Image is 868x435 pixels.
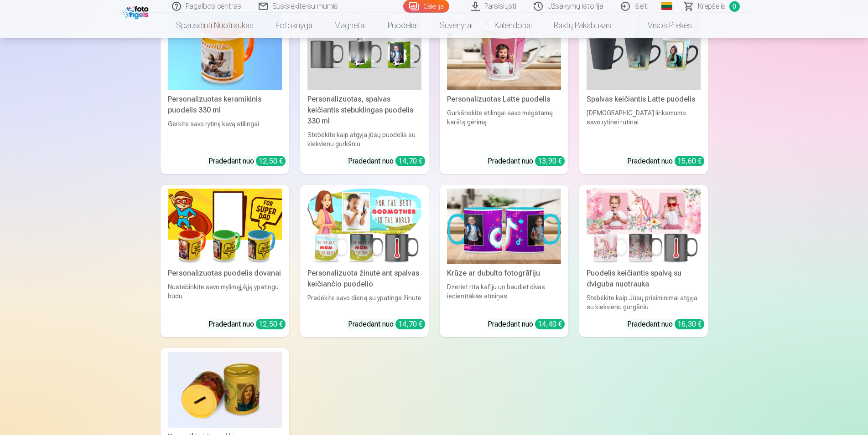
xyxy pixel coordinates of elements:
div: Pradedant nuo [208,319,286,330]
div: Pradedant nuo [488,156,565,167]
a: Personalizuota žinutė ant spalvas keičiančio puodelioPersonalizuota žinutė ant spalvas keičiančio... [300,185,429,338]
img: Personalizuotas puodelis dovanai [168,189,282,265]
a: Puodeliai [377,13,429,38]
div: [DEMOGRAPHIC_DATA] linksmumo savo rytinei rutinai [583,108,704,148]
div: Pradedant nuo [627,156,704,167]
a: Kalendoriai [483,13,543,38]
div: 13,90 € [535,156,565,166]
a: Personalizuotas Latte puodelisPersonalizuotas Latte puodelisGurkšnokite stilingai savo mėgstamą k... [440,10,568,174]
span: 0 [729,1,740,12]
div: Personalizuotas puodelis dovanai [164,268,286,279]
img: Puodelis keičiantis spalvą su dviguba nuotrauka [587,189,701,265]
a: Visos prekės [622,13,703,38]
a: Puodelis keičiantis spalvą su dviguba nuotraukaPuodelis keičiantis spalvą su dviguba nuotraukaSte... [579,185,708,338]
div: Personalizuotas keramikinis puodelis 330 ml [164,94,286,116]
a: Suvenyrai [429,13,483,38]
div: Pradedant nuo [348,319,425,330]
a: Magnetai [323,13,377,38]
span: Krepšelis [698,1,726,12]
div: Personalizuotas Latte puodelis [443,94,565,105]
div: 14,40 € [535,319,565,329]
div: Personalizuotas, spalvas keičiantis stebuklingas puodelis 330 ml [304,94,425,127]
div: Puodelis keičiantis spalvą su dviguba nuotrauka [583,268,704,290]
div: Krūze ar dubulto fotogrāfiju [443,268,565,279]
div: Gerkite savo rytinę kavą stilingai [164,119,286,148]
a: Raktų pakabukas [543,13,622,38]
a: Personalizuotas keramikinis puodelis 330 ml Personalizuotas keramikinis puodelis 330 mlGerkite sa... [161,10,289,174]
a: Krūze ar dubulto fotogrāfijuKrūze ar dubulto fotogrāfijuDzeriet rīta kafiju un baudiet divas ieci... [440,185,568,338]
img: Krūze ar dubulto fotogrāfiju [447,189,561,265]
div: Pradedant nuo [627,319,704,330]
div: Pradedant nuo [348,156,425,167]
div: 12,50 € [256,319,286,329]
div: 14,70 € [395,319,425,329]
div: Spalvas keičiantis Latte puodelis [583,94,704,105]
div: 16,30 € [675,319,704,329]
img: Spalvas keičiantis Latte puodelis [587,14,701,90]
div: Pradedant nuo [488,319,565,330]
div: Nustebinkite savo mylimąjį/ąją ypatingu būdu [164,282,286,312]
a: Spausdinti nuotraukas [165,13,265,38]
img: Personalizuotas Latte puodelis [447,14,561,90]
div: 15,60 € [675,156,704,166]
a: Spalvas keičiantis Latte puodelisSpalvas keičiantis Latte puodelis[DEMOGRAPHIC_DATA] linksmumo sa... [579,10,708,174]
img: /fa2 [123,4,151,19]
div: Stebėkite kaip atgyja jūsų puodelis su kiekvienu gurkšniu [304,130,425,148]
div: Stebėkite kaip Jūsų prisiminimai atgyja su kiekvienu gurgšniu [583,293,704,312]
div: 14,70 € [395,156,425,166]
img: Keramikinė taupyklė [168,352,282,428]
img: Personalizuotas keramikinis puodelis 330 ml [168,14,282,90]
div: Pradėkite savo dieną su ypatinga žinute [304,293,425,312]
div: Pradedant nuo [208,156,286,167]
div: Gurkšnokite stilingai savo mėgstamą karštą gėrimą [443,108,565,148]
img: Personalizuota žinutė ant spalvas keičiančio puodelio [307,189,421,265]
div: 12,50 € [256,156,286,166]
a: Personalizuotas, spalvas keičiantis stebuklingas puodelis 330 mlPersonalizuotas, spalvas keičiant... [300,10,429,174]
a: Fotoknyga [265,13,323,38]
img: Personalizuotas, spalvas keičiantis stebuklingas puodelis 330 ml [307,14,421,90]
div: Personalizuota žinutė ant spalvas keičiančio puodelio [304,268,425,290]
div: Dzeriet rīta kafiju un baudiet divas iecienītākās atmiņas [443,282,565,312]
a: Personalizuotas puodelis dovanaiPersonalizuotas puodelis dovanaiNustebinkite savo mylimąjį/ąją yp... [161,185,289,338]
